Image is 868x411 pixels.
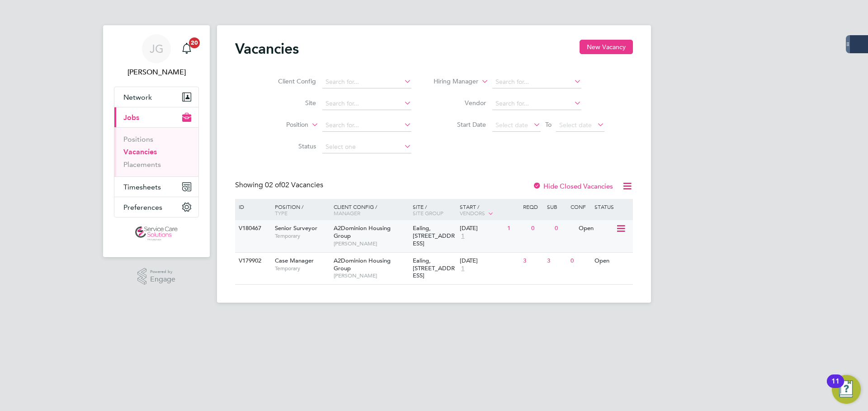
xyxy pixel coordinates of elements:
span: Senior Surveyor [275,224,317,232]
span: Temporary [275,265,329,272]
div: 0 [552,220,576,237]
div: ID [236,199,268,214]
div: Start / [458,199,521,222]
div: Position / [268,199,331,221]
span: Case Manager [275,257,314,264]
span: Engage [150,276,175,283]
button: Preferences [114,197,198,217]
span: Vendors [460,209,485,217]
h2: Vacancies [235,40,299,58]
label: Status [264,142,316,150]
div: Open [592,253,632,269]
a: Positions [123,135,153,143]
span: A2Dominion Housing Group [334,224,391,240]
button: Open Resource Center, 11 new notifications [832,375,861,404]
input: Select one [322,141,411,153]
a: Placements [123,160,161,169]
div: 1 [505,220,528,237]
input: Search for... [322,119,411,132]
label: Position [256,120,308,129]
div: Site / [410,199,458,221]
a: 20 [178,34,196,63]
a: Vacancies [123,148,157,156]
span: [PERSON_NAME] [334,240,408,247]
label: Hiring Manager [426,77,478,86]
span: Ealing, [STREET_ADDRESS] [413,224,455,247]
a: JG[PERSON_NAME] [114,34,199,78]
button: Timesheets [114,177,198,197]
span: Preferences [123,203,162,212]
span: Select date [495,121,528,129]
div: Sub [545,199,568,214]
span: Temporary [275,232,329,240]
span: Site Group [413,209,443,217]
span: Network [123,93,152,102]
div: V180467 [236,220,268,237]
input: Search for... [322,97,411,110]
div: 11 [831,381,840,393]
div: Open [576,220,616,237]
a: Powered byEngage [137,268,176,285]
nav: Main navigation [103,25,210,257]
span: [PERSON_NAME] [334,272,408,279]
div: 3 [545,253,568,269]
label: Client Config [264,77,316,85]
div: 0 [568,253,592,269]
div: Showing [235,180,325,190]
button: Network [114,87,198,107]
img: servicecare-logo-retina.png [135,226,178,241]
label: Vendor [434,99,486,107]
span: Powered by [150,268,175,276]
div: Jobs [114,127,198,176]
span: Jobs [123,113,139,122]
span: 02 Vacancies [265,180,323,189]
span: Manager [334,209,360,217]
span: To [542,119,554,130]
a: Go to home page [114,226,199,241]
div: [DATE] [460,257,519,265]
span: James Glover [114,67,199,78]
button: New Vacancy [580,40,633,54]
span: 20 [189,37,200,48]
span: 02 of [265,180,281,189]
span: Ealing, [STREET_ADDRESS] [413,257,455,280]
div: Reqd [521,199,544,214]
div: 0 [529,220,552,237]
div: V179902 [236,253,268,269]
span: Select date [559,121,592,129]
span: JG [150,43,164,55]
span: 1 [460,265,466,272]
div: Status [592,199,632,214]
input: Search for... [492,76,581,88]
div: Client Config / [331,199,410,221]
span: 1 [460,232,466,240]
span: Type [275,209,288,217]
div: [DATE] [460,225,503,232]
label: Hide Closed Vacancies [533,182,613,190]
div: Conf [568,199,592,214]
span: Timesheets [123,183,161,191]
input: Search for... [492,97,581,110]
input: Search for... [322,76,411,88]
label: Site [264,99,316,107]
label: Start Date [434,120,486,129]
div: 3 [521,253,544,269]
button: Jobs [114,107,198,127]
span: A2Dominion Housing Group [334,257,391,272]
